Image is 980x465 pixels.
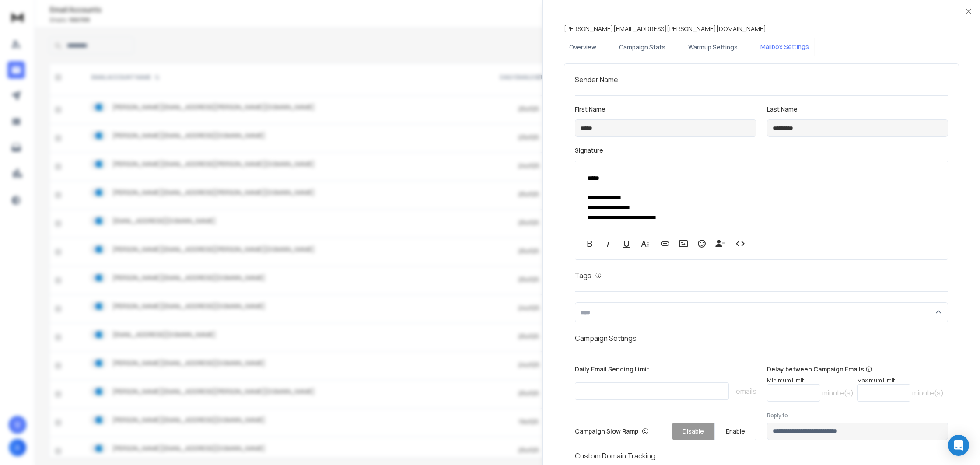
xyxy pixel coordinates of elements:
[575,270,591,281] h1: Tags
[767,365,944,374] p: Delay between Campaign Emails
[948,435,969,456] div: Open Intercom Messenger
[912,388,944,398] p: minute(s)
[683,38,743,57] button: Warmup Settings
[693,235,710,252] button: Emoticons
[767,106,948,112] label: Last Name
[675,235,692,252] button: Insert Image (⌘P)
[736,386,756,396] p: emails
[755,37,814,57] button: Mailbox Settings
[637,235,653,252] button: More Text
[618,235,635,252] button: Underline (⌘U)
[564,38,602,57] button: Overview
[581,235,598,252] button: Bold (⌘B)
[614,38,671,57] button: Campaign Stats
[714,423,756,440] button: Enable
[575,147,948,154] label: Signature
[575,74,948,85] h1: Sender Name
[732,235,749,252] button: Code View
[857,377,944,384] p: Maximum Limit
[575,427,648,436] p: Campaign Slow Ramp
[575,333,948,343] h1: Campaign Settings
[712,235,728,252] button: Insert Unsubscribe Link
[657,235,673,252] button: Insert Link (⌘K)
[672,423,714,440] button: Disable
[767,377,854,384] p: Minimum Limit
[564,24,766,33] p: [PERSON_NAME][EMAIL_ADDRESS][PERSON_NAME][DOMAIN_NAME]
[822,388,854,398] p: minute(s)
[575,451,948,461] h1: Custom Domain Tracking
[575,106,756,112] label: First Name
[767,412,948,419] label: Reply to
[575,365,756,377] p: Daily Email Sending Limit
[600,235,616,252] button: Italic (⌘I)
